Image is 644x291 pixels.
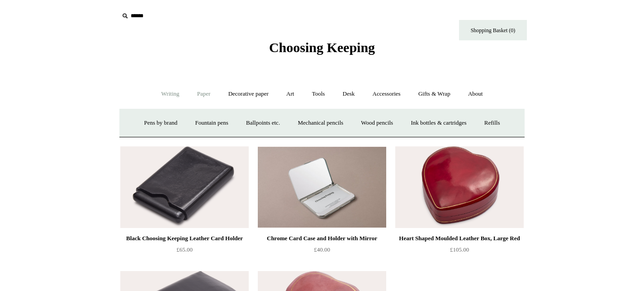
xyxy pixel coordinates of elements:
div: Heart Shaped Moulded Leather Box, Large Red [398,233,521,244]
a: Art [278,82,302,106]
a: About [460,82,491,106]
span: Choosing Keeping [269,40,375,55]
a: Accessories [365,82,409,106]
a: Decorative paper [220,82,277,106]
img: Heart Shaped Moulded Leather Box, Large Red [395,146,524,228]
a: Pens by brand [136,111,186,135]
div: Chrome Card Case and Holder with Mirror [260,233,384,244]
img: Black Choosing Keeping Leather Card Holder [120,146,249,228]
a: Paper [189,82,219,106]
a: Heart Shaped Moulded Leather Box, Large Red £105.00 [395,233,524,270]
a: Black Choosing Keeping Leather Card Holder £65.00 [120,233,249,270]
img: Chrome Card Case and Holder with Mirror [258,146,386,228]
a: Ink bottles & cartridges [402,111,474,135]
a: Desk [335,82,363,106]
a: Wood pencils [353,111,401,135]
a: Heart Shaped Moulded Leather Box, Large Red Heart Shaped Moulded Leather Box, Large Red [395,146,524,228]
a: Choosing Keeping [269,47,375,53]
a: Chrome Card Case and Holder with Mirror Chrome Card Case and Holder with Mirror [258,146,386,228]
a: Gifts & Wrap [410,82,459,106]
span: £40.00 [314,246,330,253]
a: Chrome Card Case and Holder with Mirror £40.00 [258,233,386,270]
div: Black Choosing Keeping Leather Card Holder [123,233,246,244]
a: Shopping Basket (0) [459,20,527,40]
a: Black Choosing Keeping Leather Card Holder Black Choosing Keeping Leather Card Holder [120,146,249,228]
a: Fountain pens [187,111,236,135]
a: Mechanical pencils [289,111,351,135]
span: £65.00 [176,246,193,253]
a: Writing [153,82,188,106]
a: Tools [304,82,333,106]
a: Ballpoints etc. [238,111,288,135]
a: Refills [476,111,508,135]
span: £105.00 [450,246,469,253]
